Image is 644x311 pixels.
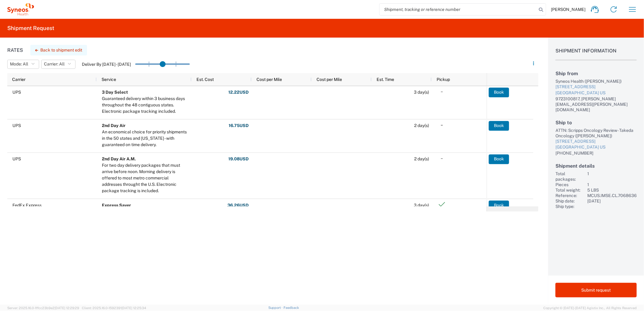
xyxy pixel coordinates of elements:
[102,95,189,115] div: Guaranteed delivery within 3 business days throughout the 48 contiguous states. Electronic packag...
[12,123,21,128] span: UPS
[102,156,136,161] b: 2nd Day Air A.M.
[437,77,450,82] span: Pickup
[7,25,54,32] h2: Shipment Request
[228,88,249,97] button: 12.22USD
[555,96,637,112] div: 9723100817, [PERSON_NAME][EMAIL_ADDRESS][PERSON_NAME][DOMAIN_NAME]
[587,193,637,198] div: MCUS.IMSE.CL.7068636
[380,4,537,15] input: Shipment, tracking or reference number
[41,60,75,69] button: Carrier: All
[587,182,637,187] div: 1
[228,121,249,131] button: 16.75USD
[555,120,637,125] h2: Ship to
[227,200,249,210] button: 36.26USD
[196,77,214,82] span: Est. Cost
[555,193,585,198] div: Reference:
[7,306,79,310] span: Server: 2025.16.0-1ffcc23b9e2
[102,90,128,95] b: 3 Day Select
[30,45,87,55] button: Back to shipment edit
[7,60,39,69] button: Mode: All
[55,306,79,310] span: [DATE] 12:29:29
[102,129,189,148] div: An economical choice for priority shipments in the 50 states and Puerto Rico - with guaranteed on...
[122,306,146,310] span: [DATE] 12:25:34
[102,123,126,128] b: 2nd Day Air
[555,171,585,182] div: Total packages:
[414,203,429,208] span: 3 day(s)
[489,88,509,97] button: Book
[268,306,283,309] a: Support
[44,61,65,67] span: Carrier: All
[555,144,637,150] div: [GEOGRAPHIC_DATA] US
[102,162,189,194] div: For two day delivery packages that must arrive before noon. Morning delivery is offered to most m...
[82,62,131,67] label: Deliver By [DATE] - [DATE]
[555,163,637,169] h2: Shipment details
[12,77,25,82] span: Carrier
[489,121,509,131] button: Book
[555,198,585,204] div: Ship date:
[227,202,249,208] strong: 36.26 USD
[555,187,585,193] div: Total weight:
[555,204,585,209] div: Ship type:
[12,156,21,161] span: UPS
[555,283,637,297] button: Submit request
[587,171,637,182] div: 1
[551,7,585,12] span: [PERSON_NAME]
[587,198,637,204] div: [DATE]
[414,123,429,128] span: 2 day(s)
[82,306,146,310] span: Client: 2025.16.0-1592391
[543,305,637,311] span: Copyright © [DATE]-[DATE] Agistix Inc., All Rights Reserved
[10,61,28,67] span: Mode: All
[228,154,249,164] button: 19.08USD
[102,77,116,82] span: Service
[257,77,282,82] span: Cost per Mile
[414,156,429,161] span: 2 day(s)
[377,77,394,82] span: Est. Time
[489,200,509,210] button: Book
[12,90,21,95] span: UPS
[228,156,249,162] strong: 19.08 USD
[228,89,249,95] strong: 12.22 USD
[555,139,637,150] a: [STREET_ADDRESS][GEOGRAPHIC_DATA] US
[555,71,637,76] h2: Ship from
[489,154,509,164] button: Book
[555,90,637,96] div: [GEOGRAPHIC_DATA] US
[555,79,637,84] div: Syneos Health ([PERSON_NAME])
[555,150,637,156] div: [PHONE_NUMBER]
[12,203,42,208] span: FedEx Express
[555,139,637,145] div: [STREET_ADDRESS]
[555,48,637,60] h1: Shipment Information
[317,77,342,82] span: Cost per Mile
[555,182,585,187] div: Pieces
[7,47,23,53] h1: Rates
[283,306,299,309] a: Feedback
[587,187,637,193] div: 5 LBS
[414,90,429,95] span: 3 day(s)
[102,203,131,208] b: Express Saver
[555,84,637,96] a: [STREET_ADDRESS][GEOGRAPHIC_DATA] US
[229,123,249,129] strong: 16.75 USD
[555,128,637,139] div: ATTN: Scripps Oncology Review- Takeda Oncology ([PERSON_NAME])
[555,84,637,90] div: [STREET_ADDRESS]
